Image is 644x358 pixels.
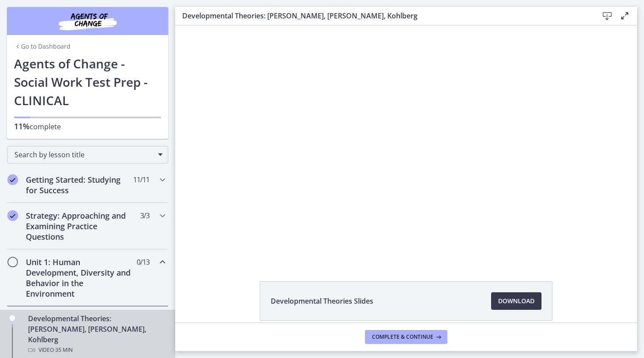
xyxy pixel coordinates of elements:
[35,11,140,32] img: Agents of Change
[26,174,133,195] h2: Getting Started: Studying for Success
[271,296,373,306] span: Developmental Theories Slides
[28,345,165,355] div: Video
[137,257,149,267] span: 0 / 13
[14,121,30,131] span: 11%
[491,292,541,310] a: Download
[26,257,133,299] h2: Unit 1: Human Development, Diversity and Behavior in the Environment
[365,330,447,344] button: Complete & continue
[26,210,133,242] h2: Strategy: Approaching and Examining Practice Questions
[14,121,161,132] p: complete
[7,146,168,163] div: Search by lesson title
[372,333,433,340] span: Complete & continue
[54,345,73,355] span: · 35 min
[7,210,18,221] i: Completed
[182,11,584,21] h3: Developmental Theories: [PERSON_NAME], [PERSON_NAME], Kohlberg
[175,25,637,261] iframe: Video Lesson
[14,54,161,110] h1: Agents of Change - Social Work Test Prep - CLINICAL
[14,42,71,51] a: Go to Dashboard
[133,174,149,185] span: 11 / 11
[28,313,165,355] div: Developmental Theories: [PERSON_NAME], [PERSON_NAME], Kohlberg
[140,210,149,221] span: 3 / 3
[498,296,534,306] span: Download
[7,174,18,185] i: Completed
[14,150,154,160] span: Search by lesson title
